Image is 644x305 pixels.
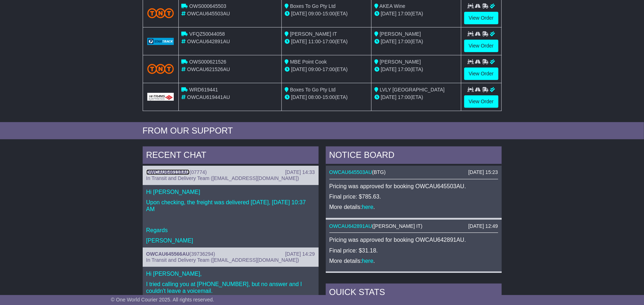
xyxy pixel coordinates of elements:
span: OWCAU642891AU [187,39,230,44]
a: View Order [464,67,498,80]
span: BTG [374,169,384,175]
span: MBE Point Cook [290,59,327,65]
a: here [362,258,373,264]
a: here [362,204,373,210]
span: In Transit and Delivery Team ([EMAIL_ADDRESS][DOMAIN_NAME]) [146,257,299,263]
span: 15:00 [323,94,335,100]
span: [DATE] [291,94,307,100]
p: Final price: $31.18. [329,247,498,254]
p: Regards [146,227,315,234]
div: NOTICE BOARD [326,146,502,166]
div: ( ) [329,223,498,229]
p: [PERSON_NAME] [146,237,315,244]
span: OWCAU645503AU [187,11,230,16]
span: OWS000645503 [189,3,226,9]
span: LVLY [GEOGRAPHIC_DATA] [380,87,445,92]
p: Hi [PERSON_NAME], [146,270,315,277]
span: © One World Courier 2025. All rights reserved. [111,297,214,302]
img: TNT_Domestic.png [147,8,174,18]
span: [DATE] [381,11,397,16]
img: GetCarrierServiceLogo [147,38,174,45]
p: Pricing was approved for booking OWCAU645503AU. [329,183,498,190]
span: [DATE] [291,11,307,16]
div: - (ETA) [285,94,368,101]
div: Quick Stats [326,284,502,303]
a: View Order [464,12,498,24]
span: [DATE] [291,39,307,44]
span: 11:00 [308,39,321,44]
div: - (ETA) [285,10,368,17]
div: ( ) [329,169,498,175]
span: 08:00 [308,94,321,100]
span: 17:00 [398,94,411,100]
div: ( ) [146,251,315,257]
div: (ETA) [374,10,458,17]
div: - (ETA) [285,66,368,73]
div: (ETA) [374,66,458,73]
span: In Transit and Delivery Team ([EMAIL_ADDRESS][DOMAIN_NAME]) [146,175,299,181]
span: 09:00 [308,66,321,72]
span: [PERSON_NAME] IT [290,31,337,37]
a: OWCAU642891AU [329,223,372,229]
span: 15:00 [323,11,335,16]
div: [DATE] 14:29 [285,251,315,257]
span: VFQZ50044058 [189,31,225,37]
span: [PERSON_NAME] [380,59,421,65]
span: [DATE] [291,66,307,72]
p: Pricing was approved for booking OWCAU642891AU. [329,236,498,243]
span: OWCAU621526AU [187,66,230,72]
span: [DATE] [381,39,397,44]
div: [DATE] 15:23 [468,169,498,175]
div: FROM OUR SUPPORT [143,126,502,136]
span: [PERSON_NAME] IT [374,223,421,229]
div: [DATE] 14:33 [285,169,315,175]
span: Boxes To Go Pty Ltd [290,3,335,9]
span: 17:00 [323,39,335,44]
p: I tried calling you at [PHONE_NUMBER], but no answer and I couldn't leave a voicemail. [146,281,315,294]
span: Boxes To Go Pty Ltd [290,87,335,92]
span: 39736294 [191,251,213,257]
div: - (ETA) [285,38,368,45]
div: [DATE] 12:49 [468,223,498,229]
div: RECENT CHAT [143,146,319,166]
p: More details: . [329,204,498,210]
span: [PERSON_NAME] [380,31,421,37]
span: 17:00 [323,66,335,72]
div: (ETA) [374,38,458,45]
span: 17:00 [398,39,411,44]
a: View Order [464,95,498,108]
p: More details: . [329,257,498,264]
div: (ETA) [374,94,458,101]
p: Hi [PERSON_NAME] [146,189,315,195]
span: 09:00 [308,11,321,16]
a: OWCAU645566AU [146,251,190,257]
span: OWCAU619441AU [187,94,230,100]
a: View Order [464,40,498,52]
p: Upon checking, the freight was delivered [DATE], [DATE] 10:37 AM [146,199,315,212]
span: 17:00 [398,11,411,16]
span: WRD619441 [189,87,218,92]
a: OWCAU646118AU [146,169,190,175]
span: [DATE] [381,66,397,72]
p: Final price: $785.63. [329,193,498,200]
span: OWS000621526 [189,59,226,65]
img: TNT_Domestic.png [147,64,174,74]
div: ( ) [146,169,315,175]
span: 07774 [191,169,205,175]
a: OWCAU645503AU [329,169,372,175]
span: 17:00 [398,66,411,72]
span: [DATE] [381,94,397,100]
span: AKEA Wine [379,3,405,9]
img: GetCarrierServiceLogo [147,93,174,101]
